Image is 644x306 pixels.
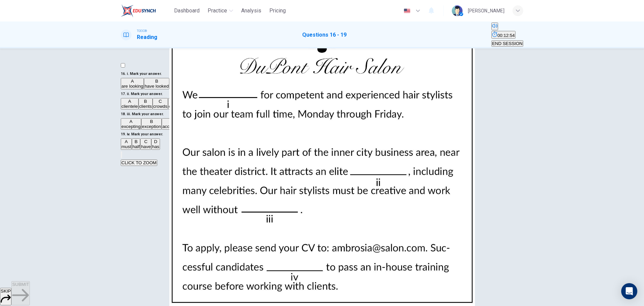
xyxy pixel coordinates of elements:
[208,7,227,15] span: Practice
[491,40,523,47] button: END SESSION
[171,5,202,17] button: Dashboard
[403,8,411,13] img: en
[497,33,515,38] span: 00:12:54
[452,5,463,16] img: Profile picture
[121,4,156,17] img: EduSynch logo
[492,41,523,46] span: END SESSION
[269,7,286,15] span: Pricing
[137,29,147,33] span: TOEIC®
[137,33,157,41] h1: Reading
[174,7,200,15] span: Dashboard
[491,31,516,39] button: 00:12:54
[302,31,346,39] h1: Questions 16 - 19
[491,31,523,39] div: Hide
[621,283,637,299] div: Open Intercom Messenger
[491,23,523,31] div: Mute
[267,5,288,17] button: Pricing
[238,5,264,17] button: Analysis
[121,4,171,17] a: EduSynch logo
[241,7,261,15] span: Analysis
[205,5,236,17] button: Practice
[468,7,504,15] div: [PERSON_NAME]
